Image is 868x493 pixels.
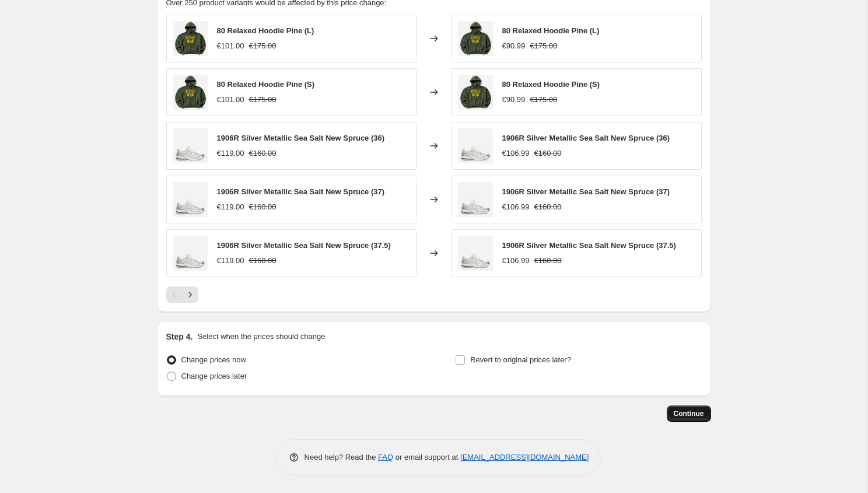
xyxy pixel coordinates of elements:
[217,94,244,106] div: €101.00
[197,331,325,342] p: Select when the prices should change
[502,26,600,35] span: 80 Relaxed Hoodie Pine (L)
[249,148,276,159] strike: €160.00
[667,405,711,422] button: Continue
[458,182,493,217] img: 1745413571077.NewBalance-Footwear-Low-M1906reeMulticolor-M1906REE-20250203111629_01_80x.webp
[173,128,208,163] img: 1745413571077.NewBalance-Footwear-Low-M1906reeMulticolor-M1906REE-20250203111629_01_80x.webp
[502,255,530,267] div: €106.99
[534,255,562,267] strike: €160.00
[249,255,276,267] strike: €160.00
[217,187,385,196] span: 1906R Silver Metallic Sea Salt New Spruce (37)
[530,94,557,106] strike: €175.00
[217,26,314,35] span: 80 Relaxed Hoodie Pine (L)
[534,148,562,159] strike: €160.00
[502,40,526,52] div: €90.99
[249,40,276,52] strike: €175.00
[217,148,244,159] div: €119.00
[166,286,198,303] nav: Pagination
[217,241,391,250] span: 1906R Silver Metallic Sea Salt New Spruce (37.5)
[173,21,208,56] img: 1745415278403.St_C3_BCssy-Clothing-Hoodies-Stussy80RelaxedHoodGreen-118561SJ0460-20241108102801_0...
[249,94,276,106] strike: €175.00
[470,355,571,364] span: Revert to original prices later?
[502,80,600,89] span: 80 Relaxed Hoodie Pine (S)
[173,75,208,110] img: 1745415278403.St_C3_BCssy-Clothing-Hoodies-Stussy80RelaxedHoodGreen-118561SJ0460-20241108102801_0...
[530,40,557,52] strike: €175.00
[502,134,670,142] span: 1906R Silver Metallic Sea Salt New Spruce (36)
[173,236,208,271] img: 1745413571077.NewBalance-Footwear-Low-M1906reeMulticolor-M1906REE-20250203111629_01_80x.webp
[217,80,315,89] span: 80 Relaxed Hoodie Pine (S)
[166,331,193,342] h2: Step 4.
[173,182,208,217] img: 1745413571077.NewBalance-Footwear-Low-M1906reeMulticolor-M1906REE-20250203111629_01_80x.webp
[458,236,493,271] img: 1745413571077.NewBalance-Footwear-Low-M1906reeMulticolor-M1906REE-20250203111629_01_80x.webp
[217,134,385,142] span: 1906R Silver Metallic Sea Salt New Spruce (36)
[181,355,246,364] span: Change prices now
[393,453,460,461] span: or email support at
[674,409,704,418] span: Continue
[502,241,676,250] span: 1906R Silver Metallic Sea Salt New Spruce (37.5)
[502,94,526,106] div: €90.99
[502,187,670,196] span: 1906R Silver Metallic Sea Salt New Spruce (37)
[249,201,276,213] strike: €160.00
[182,286,198,303] button: Next
[378,453,393,461] a: FAQ
[217,40,244,52] div: €101.00
[502,148,530,159] div: €106.99
[304,453,379,461] span: Need help? Read the
[217,255,244,267] div: €119.00
[458,128,493,163] img: 1745413571077.NewBalance-Footwear-Low-M1906reeMulticolor-M1906REE-20250203111629_01_80x.webp
[181,372,247,380] span: Change prices later
[458,75,493,110] img: 1745415278403.St_C3_BCssy-Clothing-Hoodies-Stussy80RelaxedHoodGreen-118561SJ0460-20241108102801_0...
[217,201,244,213] div: €119.00
[534,201,562,213] strike: €160.00
[460,453,589,461] a: [EMAIL_ADDRESS][DOMAIN_NAME]
[502,201,530,213] div: €106.99
[458,21,493,56] img: 1745415278403.St_C3_BCssy-Clothing-Hoodies-Stussy80RelaxedHoodGreen-118561SJ0460-20241108102801_0...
